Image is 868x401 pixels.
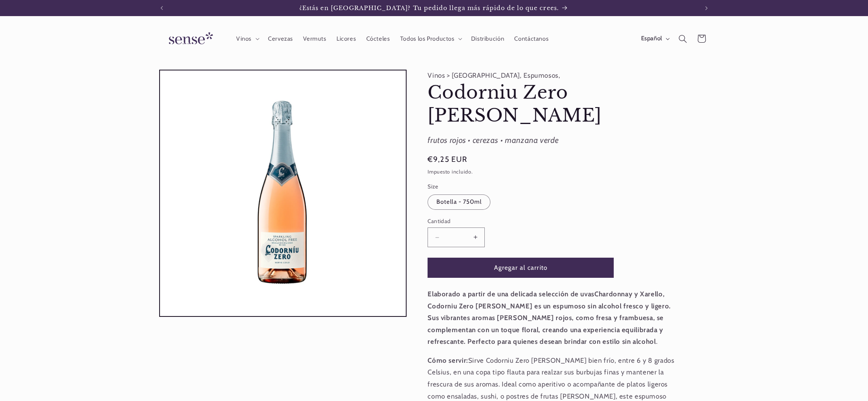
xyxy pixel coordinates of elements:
a: Sense [156,24,223,54]
div: Impuesto incluido. [428,168,681,176]
a: Cervezas [263,30,298,48]
legend: Size [428,182,439,190]
strong: Elaborado a partir de una delicada selección de uvas Chardonnay y Xarello, Codorniu Zero [PERSON_... [428,290,671,345]
a: Vermuts [298,30,332,48]
span: Todos los Productos [400,35,455,43]
a: Distribución [466,30,509,48]
span: Cócteles [366,35,390,43]
h1: Codorniu Zero [PERSON_NAME] [428,81,681,127]
div: frutos rojos • cerezas • manzana verde [428,133,681,148]
a: Cócteles [361,30,395,48]
span: Vermuts [303,35,326,43]
span: €9,25 EUR [428,154,467,165]
summary: Búsqueda [673,29,692,48]
a: Licores [331,30,361,48]
span: Licores [336,35,356,43]
label: Botella - 750ml [428,194,490,210]
span: ¿Estás en [GEOGRAPHIC_DATA]? Tu pedido llega más rápido de lo que crees. [299,4,559,12]
span: Cervezas [268,35,293,43]
button: Español [636,31,673,47]
media-gallery: Visor de la galería [159,70,407,317]
label: Cantidad [428,217,614,225]
summary: Vinos [231,30,263,48]
span: Vinos [236,35,251,43]
button: Agregar al carrito [428,258,614,277]
span: Contáctanos [514,35,548,43]
span: Distribución [471,35,505,43]
a: Contáctanos [509,30,554,48]
summary: Todos los Productos [395,30,466,48]
strong: Cómo servir: [428,356,468,364]
span: Español [641,34,662,43]
p: . [428,288,681,348]
img: Sense [159,27,220,50]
